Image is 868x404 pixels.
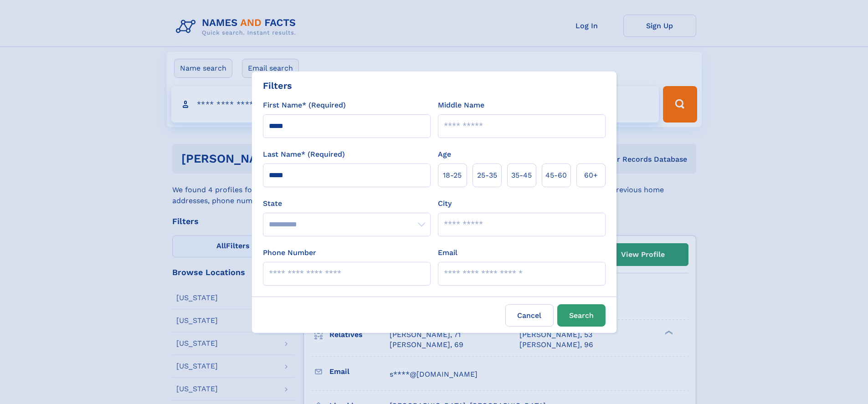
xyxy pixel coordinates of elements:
[263,149,345,160] label: Last Name* (Required)
[545,170,567,181] span: 45‑60
[438,198,452,209] label: City
[263,198,431,209] label: State
[263,247,316,258] label: Phone Number
[263,100,346,111] label: First Name* (Required)
[438,100,484,111] label: Middle Name
[263,79,292,92] div: Filters
[557,304,606,327] button: Search
[584,170,598,181] span: 60+
[443,170,462,181] span: 18‑25
[438,247,457,258] label: Email
[505,304,554,327] label: Cancel
[438,149,451,160] label: Age
[511,170,532,181] span: 35‑45
[477,170,497,181] span: 25‑35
